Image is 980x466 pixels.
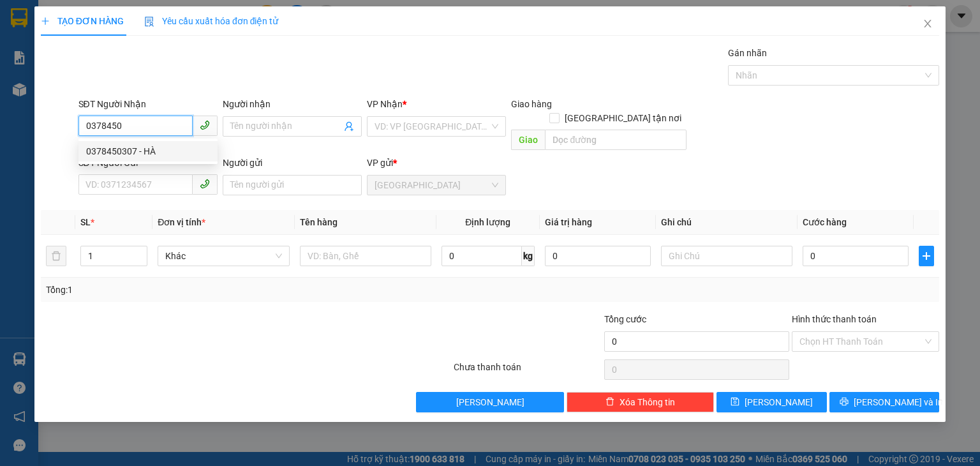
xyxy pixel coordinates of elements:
[511,99,552,109] span: Giao hàng
[792,314,877,324] label: Hình thức thanh toán
[223,97,362,111] div: Người nhận
[144,16,279,26] span: Yêu cầu xuất hóa đơn điện tử
[604,314,646,324] span: Tổng cước
[656,210,798,235] th: Ghi chú
[416,392,563,412] button: [PERSON_NAME]
[545,130,687,150] input: Dọc đường
[745,395,813,409] span: [PERSON_NAME]
[829,392,940,412] button: printer[PERSON_NAME] và In
[144,17,154,27] img: icon
[375,176,498,195] span: Sài Gòn
[731,397,739,407] span: save
[223,156,362,170] div: Người gửi
[300,246,431,266] input: VD: Bàn, Ghế
[46,246,66,266] button: delete
[661,246,792,266] input: Ghi Chú
[78,97,218,111] div: SĐT Người Nhận
[41,17,50,26] span: plus
[511,130,545,150] span: Giao
[456,395,524,409] span: [PERSON_NAME]
[367,156,506,170] div: VP gửi
[567,392,714,412] button: deleteXóa Thông tin
[545,217,592,227] span: Giá trị hàng
[910,6,946,42] button: Close
[923,19,933,29] span: close
[344,121,354,132] span: user-add
[620,395,675,409] span: Xóa Thông tin
[560,111,687,125] span: [GEOGRAPHIC_DATA] tận nơi
[41,16,124,26] span: TẠO ĐƠN HÀNG
[200,179,210,189] span: phone
[545,246,651,266] input: 0
[919,246,934,266] button: plus
[803,217,847,227] span: Cước hàng
[300,217,338,227] span: Tên hàng
[200,120,210,130] span: phone
[158,217,205,227] span: Đơn vị tính
[367,99,403,109] span: VP Nhận
[605,397,614,407] span: delete
[452,360,602,382] div: Chưa thanh toán
[78,141,218,162] div: 0378450307 - HÀ
[716,392,827,412] button: save[PERSON_NAME]
[854,395,943,409] span: [PERSON_NAME] và In
[165,246,281,266] span: Khác
[840,397,849,407] span: printer
[919,251,933,261] span: plus
[86,144,210,158] div: 0378450307 - HÀ
[465,217,510,227] span: Định lượng
[728,48,767,58] label: Gán nhãn
[522,246,535,266] span: kg
[46,283,379,297] div: Tổng: 1
[80,217,91,227] span: SL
